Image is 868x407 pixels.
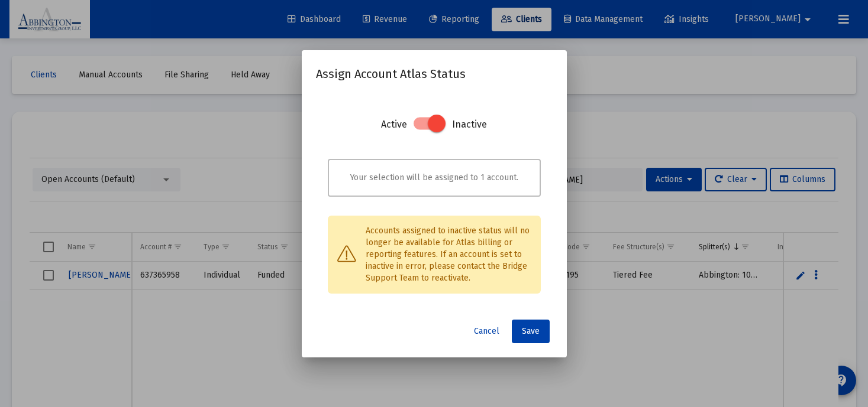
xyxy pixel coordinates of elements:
[512,320,550,343] button: Save
[464,320,509,343] button: Cancel
[522,326,540,336] span: Save
[316,64,553,83] h2: Assign Account Atlas Status
[381,116,407,142] h3: Active
[474,326,499,336] span: Cancel
[328,216,541,294] div: Accounts assigned to inactive status will no longer be available for Atlas billing or reporting f...
[328,159,541,197] div: Your selection will be assigned to 1 account.
[452,116,487,142] h3: Inactive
